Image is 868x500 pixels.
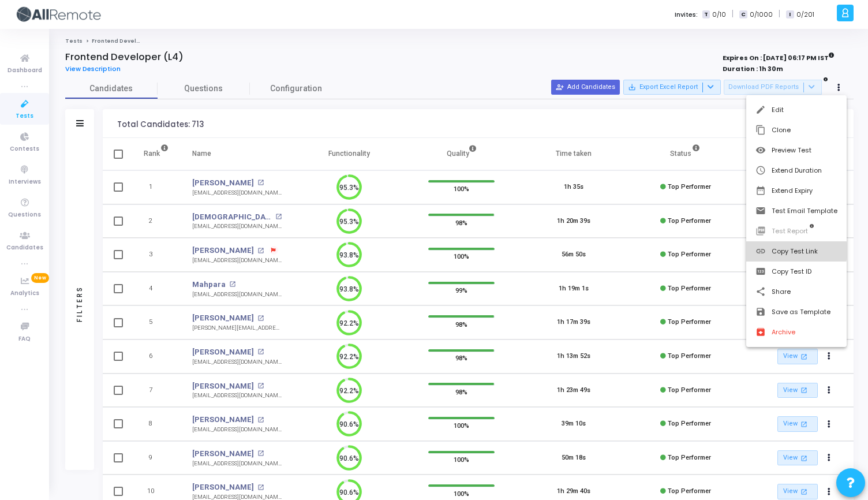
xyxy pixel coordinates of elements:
[746,302,847,322] button: Save as Template
[755,266,767,278] mat-icon: pin
[755,286,767,298] mat-icon: share
[746,100,847,120] button: Edit
[755,105,767,116] mat-icon: edit
[755,165,767,177] mat-icon: schedule
[746,201,847,221] button: Test Email Template
[755,125,767,136] mat-icon: content_copy
[755,185,767,197] mat-icon: date_range
[746,140,847,161] button: Preview Test
[746,241,847,262] button: Copy Test Link
[755,145,767,156] mat-icon: visibility
[746,120,847,140] button: Clone
[755,206,767,217] mat-icon: email
[746,221,847,241] button: Test Report
[746,161,847,181] button: Extend Duration
[755,246,767,258] mat-icon: link
[746,322,847,342] button: Archive
[746,282,847,302] button: Share
[746,262,847,282] button: Copy Test ID
[755,307,767,318] mat-icon: save
[746,181,847,201] button: Extend Expiry
[755,327,767,338] mat-icon: archive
